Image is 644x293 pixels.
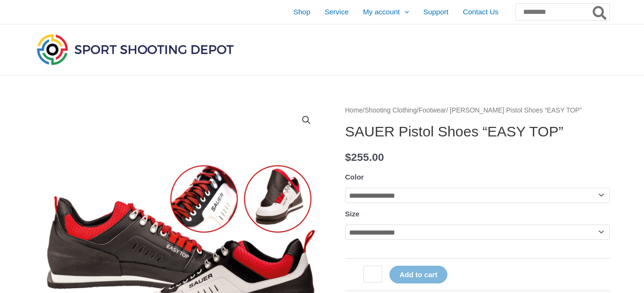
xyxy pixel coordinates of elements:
[298,112,315,129] a: View full-screen image gallery
[345,210,360,218] label: Size
[389,266,447,283] button: Add to cart
[345,173,364,181] label: Color
[345,104,610,117] nav: Breadcrumb
[419,107,446,114] a: Footwear
[345,123,610,140] h1: SAUER Pistol Shoes “EASY TOP”
[591,4,609,20] button: Search
[35,32,236,67] img: Sport Shooting Depot
[363,266,382,282] input: Product quantity
[345,151,384,163] bdi: 255.00
[345,151,351,163] span: $
[364,107,417,114] a: Shooting Clothing
[345,107,363,114] a: Home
